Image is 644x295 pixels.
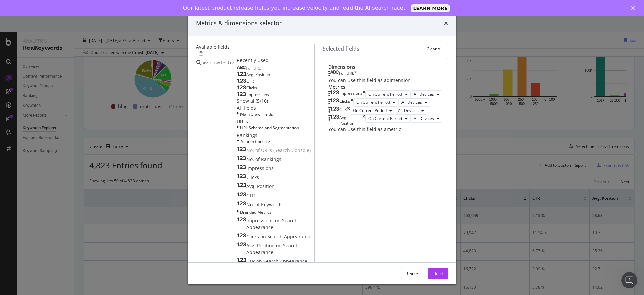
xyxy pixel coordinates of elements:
[631,6,638,10] div: Close
[328,64,442,70] div: Dimensions
[356,99,390,105] span: On Current Period
[411,4,450,12] a: LEARN MORE
[339,115,362,126] div: Avg. Position
[353,108,387,113] span: On Current Period
[428,268,448,279] button: Build
[328,84,442,90] div: Metrics
[362,115,365,126] div: times
[323,45,359,53] div: Selected fields
[328,126,442,133] div: You can use this field as a metric
[401,99,422,105] span: All Devices
[328,115,442,126] div: Avg. PositiontimesOn Current PeriodAll Devices
[246,156,281,162] span: No. of Rankings
[246,65,261,71] span: Full URL
[365,90,411,98] button: On Current Period
[353,98,398,107] button: On Current Period
[427,46,442,52] div: Clear All
[246,201,283,208] span: No. of Keywords
[196,19,282,28] div: Metrics & dimensions selector
[183,5,405,11] div: Our latest product release helps you increase velocity and lead the AI search race.
[196,44,314,50] div: Available fields
[241,139,270,144] span: Search Console
[621,272,637,288] iframe: Intercom live chat
[201,57,236,68] input: Search by field name
[328,107,442,115] div: CTRtimesOn Current PeriodAll Devices
[339,107,347,115] div: CTR
[444,19,448,28] div: times
[328,77,442,84] div: You can use this field as a dimension
[246,78,254,84] span: CTR
[433,270,443,276] div: Build
[256,98,268,104] div: ( 5 / 10 )
[237,118,314,125] div: URLs
[368,91,402,97] span: On Current Period
[398,108,419,113] span: All Devices
[421,44,448,54] button: Clear All
[339,70,354,77] div: Full URL
[246,233,311,240] span: Clicks on Search Appearance
[246,85,257,91] span: Clicks
[240,209,271,215] span: Branded Metrics
[414,91,434,97] span: All Devices
[237,132,314,139] div: Rankings
[246,174,259,180] span: Clicks
[246,258,307,264] span: CTR on Search Appearance
[411,115,442,123] button: All Devices
[246,147,311,153] span: No. of URLs (Search Console)
[246,192,255,199] span: CTR
[339,98,350,107] div: Clicks
[411,90,442,98] button: All Devices
[339,90,362,98] div: Impressions
[237,98,256,104] div: Show all
[237,104,314,111] div: All fields
[246,217,298,230] span: Impressions on Search Appearance
[246,183,275,189] span: Avg. Position
[246,92,269,97] span: Impressions
[246,165,274,171] span: Impressions
[240,111,273,117] span: Main Crawl Fields
[398,98,430,107] button: All Devices
[328,70,442,77] div: Full URLtimes
[401,268,425,279] button: Cancel
[365,115,411,123] button: On Current Period
[362,90,365,98] div: times
[350,107,395,115] button: On Current Period
[188,11,456,284] div: modal
[368,116,402,121] span: On Current Period
[237,57,314,64] div: Recently Used
[395,107,427,115] button: All Devices
[354,70,357,77] div: times
[240,125,299,131] span: URL Scheme and Segmentation
[246,242,299,255] span: Avg. Position on Search Appearance
[350,98,353,107] div: times
[246,72,270,77] span: Avg. Position
[328,98,442,107] div: ClickstimesOn Current PeriodAll Devices
[347,107,350,115] div: times
[407,270,420,276] div: Cancel
[328,90,442,98] div: ImpressionstimesOn Current PeriodAll Devices
[414,116,434,121] span: All Devices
